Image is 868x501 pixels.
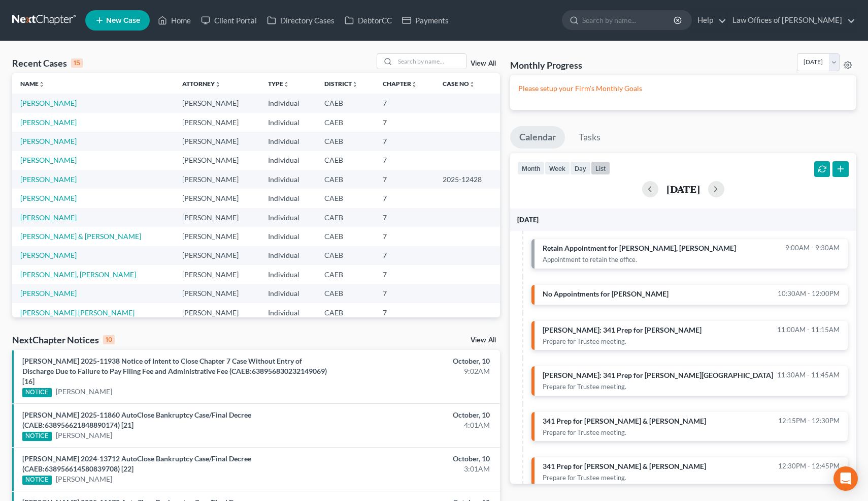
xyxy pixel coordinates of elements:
[316,94,375,112] td: CAEB
[260,151,316,170] td: Individual
[260,113,316,132] td: Individual
[545,161,570,175] button: week
[692,11,726,30] a: Help
[20,99,77,107] a: [PERSON_NAME]
[570,161,591,175] button: day
[443,80,475,87] a: Case Nounfold_more
[341,464,490,474] div: 3:01AM
[56,387,112,397] a: [PERSON_NAME]
[22,432,52,441] div: NOTICE
[174,94,260,112] td: [PERSON_NAME]
[268,80,289,87] a: Typeunfold_more
[12,334,115,346] div: NextChapter Notices
[591,161,610,175] button: list
[531,321,848,350] a: [PERSON_NAME]: 341 Prep for [PERSON_NAME]
[397,11,454,30] a: Payments
[341,410,490,420] div: October, 10
[375,284,435,303] td: 7
[22,476,52,485] div: NOTICE
[316,208,375,227] td: CAEB
[411,81,417,87] i: unfold_more
[106,17,140,24] span: New Case
[570,126,610,149] a: Tasks
[316,246,375,265] td: CAEB
[341,366,490,376] div: 9:02AM
[260,208,316,227] td: Individual
[103,335,115,344] div: 10
[316,303,375,322] td: CAEB
[435,170,500,189] td: 2025-12428
[260,132,316,151] td: Individual
[531,457,848,487] a: 341 Prep for [PERSON_NAME] & [PERSON_NAME]
[341,356,490,366] div: October, 10
[340,11,397,30] a: DebtorCC
[260,303,316,322] td: Individual
[182,80,221,87] a: Attorneyunfold_more
[20,137,77,145] a: [PERSON_NAME]
[56,430,112,440] a: [PERSON_NAME]
[518,83,848,94] p: Please setup your Firm's Monthly Goals
[316,227,375,246] td: CAEB
[22,454,251,473] a: [PERSON_NAME] 2024-13712 AutoClose Bankruptcy Case/Final Decree (CAEB:638956614580839708) [22]
[283,81,289,87] i: unfold_more
[517,161,545,175] button: month
[260,189,316,208] td: Individual
[375,227,435,246] td: 7
[20,232,141,241] a: [PERSON_NAME] & [PERSON_NAME]
[375,94,435,112] td: 7
[778,416,840,426] span: 12:15pm - 12:30pm
[174,246,260,265] td: [PERSON_NAME]
[39,81,45,87] i: unfold_more
[395,54,466,69] input: Search by name...
[174,170,260,189] td: [PERSON_NAME]
[777,325,840,335] span: 11:00am - 11:15am
[727,11,855,30] a: Law Offices of [PERSON_NAME]
[375,170,435,189] td: 7
[375,189,435,208] td: 7
[469,81,475,87] i: unfold_more
[260,246,316,265] td: Individual
[833,466,858,491] div: Open Intercom Messenger
[510,59,582,71] h3: Monthly Progress
[174,227,260,246] td: [PERSON_NAME]
[20,156,77,164] a: [PERSON_NAME]
[196,11,262,30] a: Client Portal
[20,289,77,298] a: [PERSON_NAME]
[71,58,83,68] div: 15
[20,194,77,202] a: [PERSON_NAME]
[20,251,77,259] a: [PERSON_NAME]
[260,284,316,303] td: Individual
[666,184,700,194] h2: [DATE]
[22,388,52,397] div: NOTICE
[316,265,375,284] td: CAEB
[174,132,260,151] td: [PERSON_NAME]
[543,428,840,437] div: Prepare for Trustee meeting.
[20,118,77,127] a: [PERSON_NAME]
[517,216,539,224] span: [DATE]
[778,461,840,471] span: 12:30pm - 12:45pm
[543,255,840,264] div: Appointment to retain the office.
[383,80,417,87] a: Chapterunfold_more
[375,265,435,284] td: 7
[316,189,375,208] td: CAEB
[471,60,496,67] a: View All
[375,246,435,265] td: 7
[174,189,260,208] td: [PERSON_NAME]
[20,175,77,184] a: [PERSON_NAME]
[582,11,675,30] input: Search by name...
[375,208,435,227] td: 7
[153,11,196,30] a: Home
[375,113,435,132] td: 7
[341,454,490,464] div: October, 10
[12,57,83,69] div: Recent Cases
[260,227,316,246] td: Individual
[471,337,496,344] a: View All
[260,170,316,189] td: Individual
[531,285,848,305] a: No Appointments for [PERSON_NAME]
[174,151,260,170] td: [PERSON_NAME]
[316,151,375,170] td: CAEB
[174,208,260,227] td: [PERSON_NAME]
[375,303,435,322] td: 7
[174,113,260,132] td: [PERSON_NAME]
[260,94,316,112] td: Individual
